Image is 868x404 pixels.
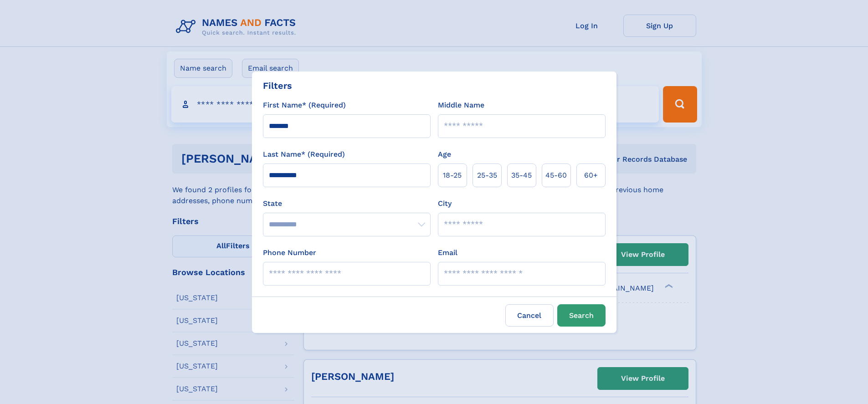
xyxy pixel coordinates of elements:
[557,304,606,327] button: Search
[438,198,452,209] label: City
[505,304,554,327] label: Cancel
[438,247,457,258] label: Email
[263,100,346,111] label: First Name* (Required)
[438,149,451,160] label: Age
[443,170,462,181] span: 18‑25
[263,149,345,160] label: Last Name* (Required)
[511,170,532,181] span: 35‑45
[263,198,431,209] label: State
[477,170,497,181] span: 25‑35
[263,247,316,258] label: Phone Number
[584,170,598,181] span: 60+
[545,170,567,181] span: 45‑60
[438,100,484,111] label: Middle Name
[263,79,292,92] div: Filters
